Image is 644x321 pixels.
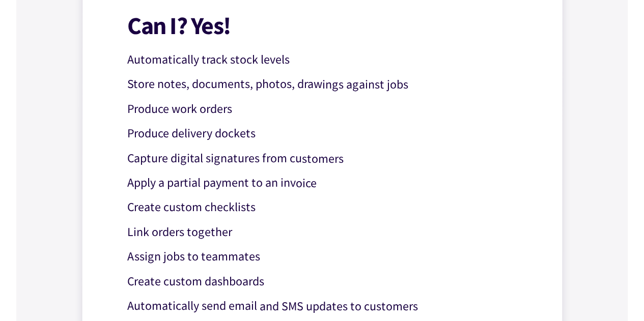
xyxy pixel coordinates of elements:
p: Create custom dashboards [127,272,533,291]
p: Produce delivery dockets [127,124,534,143]
p: Capture digital signatures from customers [127,149,534,168]
p: Create custom checklists [127,197,533,217]
p: Assign jobs to teammates [127,247,533,267]
p: Apply a partial payment to an invoice [127,173,534,193]
p: Produce work orders [127,99,534,119]
iframe: Chat Widget [593,272,644,321]
p: Automatically send email and SMS updates to customers [127,296,533,316]
p: Link orders together [127,222,533,242]
p: Automatically track stock levels [127,50,534,70]
h1: Can I? Yes! [127,13,534,38]
p: Store notes, documents, photos, drawings against jobs [127,74,534,94]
